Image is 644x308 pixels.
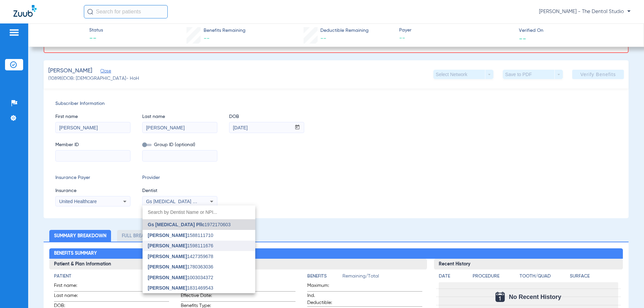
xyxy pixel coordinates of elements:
[148,254,187,259] span: [PERSON_NAME]
[148,264,187,269] span: [PERSON_NAME]
[148,275,213,280] span: 1003034372
[148,243,213,248] span: 1598111676
[148,233,187,238] span: [PERSON_NAME]
[148,222,205,227] span: Gs [MEDICAL_DATA] Pllc
[610,276,644,308] iframe: Chat Widget
[143,205,255,219] input: dropdown search
[148,286,213,290] span: 1831469543
[148,222,231,227] span: 1972170603
[148,264,213,269] span: 1780363036
[148,254,213,259] span: 1427359678
[148,233,213,238] span: 1588111710
[148,275,187,280] span: [PERSON_NAME]
[148,285,187,291] span: [PERSON_NAME]
[148,243,187,248] span: [PERSON_NAME]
